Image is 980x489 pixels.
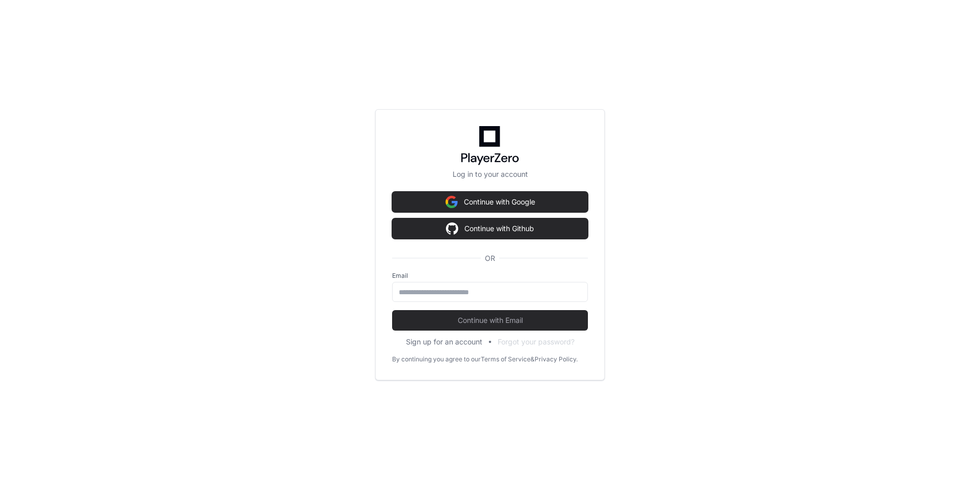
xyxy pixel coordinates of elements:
button: Continue with Email [392,310,588,331]
a: Terms of Service [481,355,530,363]
p: Log in to your account [392,169,588,179]
div: & [530,355,535,363]
button: Continue with Github [392,218,588,239]
label: Email [392,272,588,280]
button: Sign up for an account [406,337,482,347]
img: Sign in with google [446,218,458,239]
span: Continue with Email [392,315,588,325]
button: Continue with Google [392,192,588,212]
a: Privacy Policy. [535,355,578,363]
img: Sign in with google [445,192,458,212]
span: OR [481,253,499,263]
div: By continuing you agree to our [392,355,481,363]
button: Forgot your password? [498,337,575,347]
